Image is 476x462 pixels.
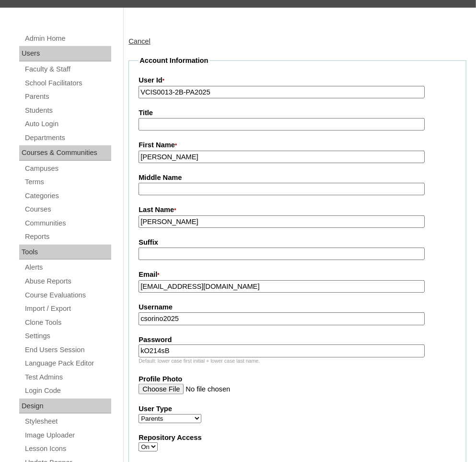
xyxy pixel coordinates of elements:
label: Password [139,335,456,345]
div: Users [19,46,111,61]
a: Communities [24,217,111,229]
label: Repository Access [139,433,456,443]
a: Login Code [24,385,111,397]
label: First Name [139,140,456,151]
label: Profile Photo [139,374,456,384]
a: Parents [24,91,111,103]
div: Courses & Communities [19,145,111,161]
a: Faculty & Staff [24,63,111,75]
a: Reports [24,231,111,243]
a: Cancel [128,37,151,45]
label: Email [139,270,456,280]
a: Campuses [24,163,111,175]
label: Last Name [139,205,456,215]
label: Middle Name [139,173,456,183]
a: School Facilitators [24,77,111,89]
a: Admin Home [24,33,111,45]
a: Stylesheet [24,415,111,427]
a: Import / Export [24,303,111,315]
label: User Type [139,404,456,414]
label: User Id [139,75,456,86]
a: Settings [24,330,111,342]
a: Clone Tools [24,317,111,329]
label: Suffix [139,237,456,248]
a: Terms [24,176,111,188]
a: Alerts [24,261,111,273]
a: Language Pack Editor [24,357,111,369]
a: Categories [24,190,111,202]
a: Test Admins [24,371,111,383]
a: Courses [24,203,111,215]
div: Tools [19,245,111,260]
label: Title [139,108,456,118]
a: Departments [24,132,111,144]
a: End Users Session [24,344,111,356]
legend: Account Information [139,56,209,66]
a: Course Evaluations [24,289,111,301]
a: Abuse Reports [24,275,111,287]
label: Username [139,302,456,312]
div: Design [19,399,111,414]
div: Default: lower case first initial + lower case last name. [139,357,456,365]
a: Auto Login [24,118,111,130]
a: Students [24,105,111,117]
a: Lesson Icons [24,443,111,455]
a: Image Uploader [24,429,111,441]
